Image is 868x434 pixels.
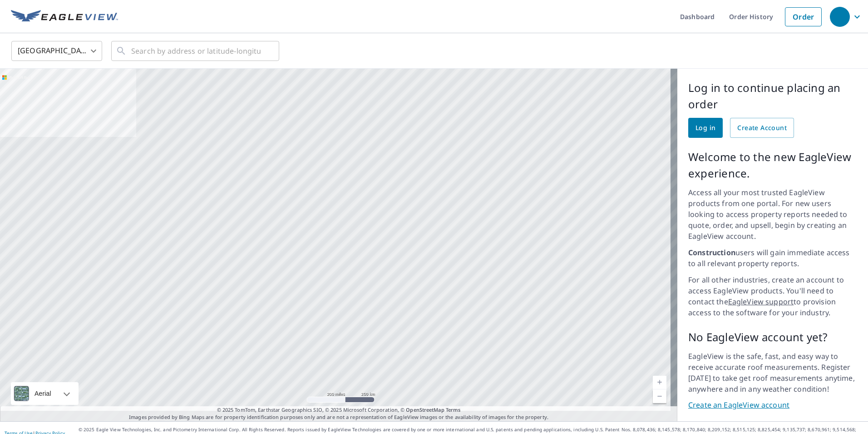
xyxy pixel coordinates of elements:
div: Aerial [11,382,79,405]
strong: Construction [688,247,735,257]
div: [GEOGRAPHIC_DATA] [11,38,102,64]
a: Terms [446,406,461,413]
div: Aerial [32,382,54,405]
p: EagleView is the safe, fast, and easy way to receive accurate roof measurements. Register [DATE] ... [688,351,857,394]
a: Current Level 5, Zoom In [653,376,666,389]
a: EagleView support [728,297,794,307]
p: Welcome to the new EagleView experience. [688,149,857,182]
p: No EagleView account yet? [688,329,857,345]
p: Log in to continue placing an order [688,80,857,112]
span: Log in [695,122,715,134]
a: Log in [688,118,723,138]
img: EV Logo [11,10,118,24]
p: For all other industries, create an account to access EagleView products. You'll need to contact ... [688,274,857,318]
a: Create an EagleView account [688,400,857,410]
span: Create Account [737,122,787,134]
a: Create Account [730,118,794,138]
input: Search by address or latitude-longitude [131,38,261,64]
p: Access all your most trusted EagleView products from one portal. For new users looking to access ... [688,187,857,242]
a: OpenStreetMap [406,406,444,413]
p: users will gain immediate access to all relevant property reports. [688,247,857,269]
span: © 2025 TomTom, Earthstar Geographics SIO, © 2025 Microsoft Corporation, © [217,406,461,414]
a: Order [785,7,822,26]
a: Current Level 5, Zoom Out [653,389,666,403]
